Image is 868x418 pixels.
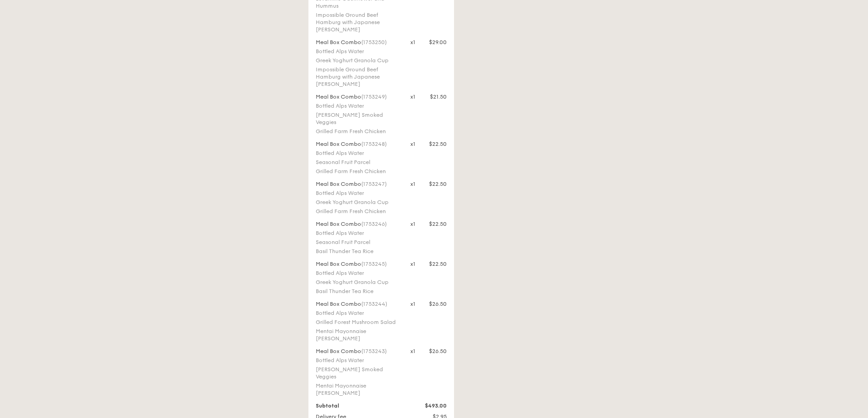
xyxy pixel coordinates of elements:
div: $22.50 [429,180,447,188]
span: (1753248) [361,141,387,147]
div: Seasonal Fruit Parcel [316,159,399,166]
div: $22.50 [429,260,447,268]
div: $21.50 [430,93,447,100]
div: $493.00 [405,402,452,409]
span: (1753249) [361,94,387,100]
div: Mentai Mayonnaise [PERSON_NAME] [316,328,399,342]
div: Bottled Alps Water [316,269,399,277]
div: Meal Box Combo [316,300,399,308]
div: Bottled Alps Water [316,309,399,317]
div: [PERSON_NAME] Smoked Veggies [316,366,399,380]
div: Meal Box Combo [316,260,399,268]
span: (1753243) [361,348,387,354]
div: Grilled Farm Fresh Chicken [316,168,399,175]
div: Greek Yoghurt Granola Cup [316,199,399,206]
div: Grilled Farm Fresh Chicken [316,128,399,135]
div: $26.50 [429,348,447,355]
div: $22.50 [429,220,447,228]
div: Basil Thunder Tea Rice [316,288,399,295]
div: Meal Box Combo [316,140,399,148]
div: Bottled Alps Water [316,229,399,237]
div: Mentai Mayonnaise [PERSON_NAME] [316,382,399,397]
div: Meal Box Combo [316,180,399,188]
div: Bottled Alps Water [316,357,399,364]
div: x1 [410,93,415,100]
div: Impossible Ground Beef Hamburg with Japanese [PERSON_NAME] [316,11,399,33]
div: x1 [410,180,415,188]
div: Subtotal [310,402,405,409]
div: Greek Yoghurt Granola Cup [316,57,399,64]
div: Impossible Ground Beef Hamburg with Japanese [PERSON_NAME] [316,66,399,88]
div: Seasonal Fruit Parcel [316,239,399,246]
div: x1 [410,300,415,308]
span: (1753247) [361,181,387,187]
div: Bottled Alps Water [316,149,399,157]
div: Meal Box Combo [316,348,399,355]
div: [PERSON_NAME] Smoked Veggies [316,111,399,126]
div: x1 [410,220,415,228]
div: x1 [410,260,415,268]
div: $22.50 [429,140,447,148]
span: (1753250) [361,39,387,45]
div: x1 [410,348,415,355]
div: Grilled Forest Mushroom Salad [316,318,399,326]
div: x1 [410,140,415,148]
div: $29.00 [429,39,447,46]
div: Bottled Alps Water [316,102,399,109]
div: Bottled Alps Water [316,48,399,55]
div: $26.50 [429,300,447,308]
div: Greek Yoghurt Granola Cup [316,279,399,286]
div: Basil Thunder Tea Rice [316,248,399,255]
div: x1 [410,39,415,46]
div: Grilled Farm Fresh Chicken [316,208,399,215]
span: (1753246) [361,221,387,227]
div: Bottled Alps Water [316,189,399,197]
span: (1753245) [361,261,387,267]
div: Meal Box Combo [316,39,399,46]
div: Meal Box Combo [316,220,399,228]
span: (1753244) [361,301,387,307]
div: Meal Box Combo [316,93,399,100]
